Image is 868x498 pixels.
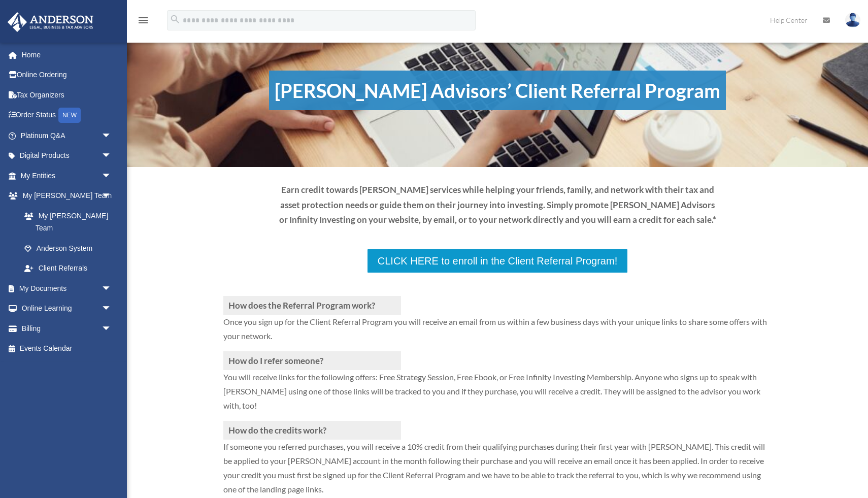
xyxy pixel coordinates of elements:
[223,296,401,315] h3: How does the Referral Program work?
[7,146,127,166] a: Digital Productsarrow_drop_down
[7,298,127,319] a: Online Learningarrow_drop_down
[223,421,401,440] h3: How do the credits work?
[14,258,122,279] a: Client Referrals
[7,105,127,126] a: Order StatusNEW
[223,370,772,421] p: You will receive links for the following offers: Free Strategy Session, Free Ebook, or Free Infin...
[102,186,122,207] span: arrow_drop_down
[7,186,127,206] a: My [PERSON_NAME] Teamarrow_drop_down
[102,125,122,146] span: arrow_drop_down
[102,146,122,167] span: arrow_drop_down
[137,14,149,26] i: menu
[7,45,127,65] a: Home
[5,12,96,32] img: Anderson Advisors Platinum Portal
[269,71,726,110] h1: [PERSON_NAME] Advisors’ Client Referral Program
[223,315,772,351] p: Once you sign up for the Client Referral Program you will receive an email from us within a few b...
[102,298,122,319] span: arrow_drop_down
[14,238,127,258] a: Anderson System
[7,318,127,339] a: Billingarrow_drop_down
[7,278,127,298] a: My Documentsarrow_drop_down
[7,165,127,186] a: My Entitiesarrow_drop_down
[102,278,122,299] span: arrow_drop_down
[102,318,122,339] span: arrow_drop_down
[845,13,860,27] img: User Pic
[7,65,127,85] a: Online Ordering
[58,108,81,123] div: NEW
[7,125,127,146] a: Platinum Q&Aarrow_drop_down
[7,85,127,105] a: Tax Organizers
[223,351,401,370] h3: How do I refer someone?
[14,206,127,238] a: My [PERSON_NAME] Team
[366,248,628,274] a: CLICK HERE to enroll in the Client Referral Program!
[7,339,127,359] a: Events Calendar
[137,18,149,26] a: menu
[278,182,717,227] p: Earn credit towards [PERSON_NAME] services while helping your friends, family, and network with t...
[170,14,181,25] i: search
[102,165,122,186] span: arrow_drop_down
